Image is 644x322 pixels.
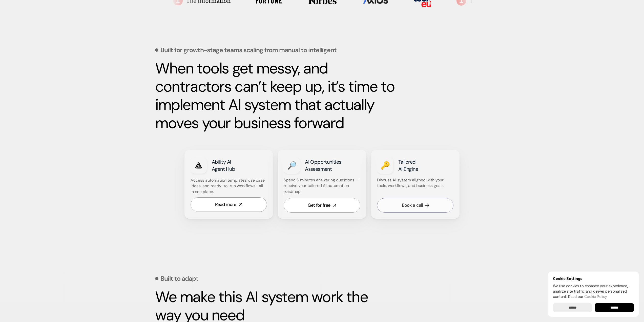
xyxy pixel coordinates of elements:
[191,197,267,212] a: Read more
[381,160,390,171] h3: 🔑
[287,160,297,171] h3: 🔎
[160,275,198,282] p: Built to adapt
[212,159,235,172] strong: Ability AI Agent Hub
[155,58,398,133] strong: When tools get messy, and contractors can’t keep up, it’s time to implement AI system that actual...
[398,159,416,165] strong: Tailored
[284,177,360,194] strong: Spend 6 minutes answering questions — receive your tailored AI automation roadmap.
[568,294,608,299] span: Read our .
[553,283,634,299] p: We use cookies to enhance your experience, analyze site traffic and deliver personalized content.
[377,177,453,189] p: Discuss AI system aligned with your tools, workflows, and business goals.
[284,198,360,213] a: Get for free
[398,166,418,172] strong: AI Engine
[160,47,337,53] p: Built for growth-stage teams scaling from manual to intelligent
[308,202,330,209] div: Get for free
[215,201,236,208] div: Read more
[377,198,454,213] a: Book a call
[584,294,607,299] a: Cookie Policy
[191,178,266,195] p: Access automation templates, use case ideas, and ready-to-run workflows—all in one place.
[553,276,634,281] h6: Cookie Settings
[402,202,423,209] div: Book a call
[305,159,342,172] strong: AI Opportunities Assessment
